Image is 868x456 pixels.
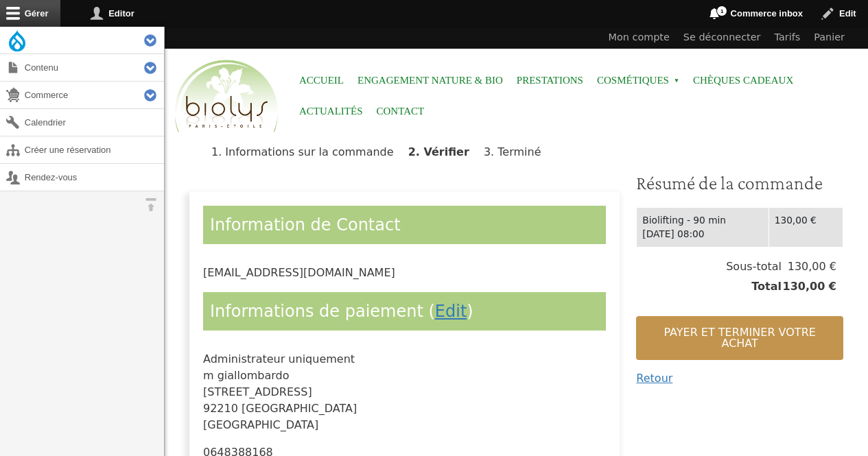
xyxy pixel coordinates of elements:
[769,207,843,247] td: 130,00 €
[782,259,836,275] span: 130,00 €
[726,259,782,275] span: Sous-total
[172,58,281,136] img: Accueil
[716,5,727,16] span: 1
[203,402,238,415] span: 92210
[377,96,425,127] a: Contact
[218,369,290,382] span: giallombardo
[642,213,762,228] div: Biolifting - 90 min
[674,78,679,84] span: »
[782,278,836,295] span: 130,00 €
[435,302,467,321] a: Edit
[484,145,552,158] li: Terminé
[203,369,214,382] span: m
[636,316,843,360] button: Payer et terminer votre achat
[768,27,808,49] a: Tarifs
[357,65,503,96] a: Engagement Nature & Bio
[677,27,768,49] a: Se déconnecter
[165,27,868,144] header: Entête du site
[211,145,405,158] li: Informations sur la commande
[693,65,793,96] a: Chèques cadeaux
[210,302,473,321] span: Informations de paiement ( )
[751,278,782,295] span: Total
[203,418,318,431] span: [GEOGRAPHIC_DATA]
[807,27,852,49] a: Panier
[299,65,344,96] a: Accueil
[602,27,677,49] a: Mon compte
[408,145,480,158] li: Vérifier
[137,191,164,218] button: Orientation horizontale
[636,171,843,195] h3: Résumé de la commande
[242,402,357,415] span: [GEOGRAPHIC_DATA]
[203,385,312,398] span: [STREET_ADDRESS]
[299,96,363,127] a: Actualités
[597,65,679,96] span: Cosmétiques
[203,265,606,281] div: [EMAIL_ADDRESS][DOMAIN_NAME]
[517,65,583,96] a: Prestations
[210,215,401,235] span: Information de Contact
[642,228,704,239] time: [DATE] 08:00
[636,372,672,385] a: Retour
